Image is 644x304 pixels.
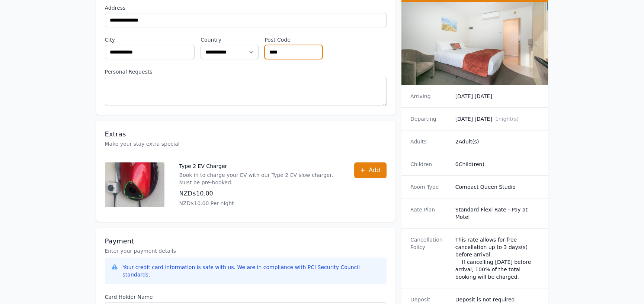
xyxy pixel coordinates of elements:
[201,36,259,43] label: Country
[455,206,539,221] dd: Standard Flexi Rate - Pay at Motel
[105,130,387,139] h3: Extras
[105,293,387,301] label: Card Holder Name
[455,161,539,168] dd: 0 Child(ren)
[455,296,539,303] dd: Deposit is not required
[455,93,539,100] dd: [DATE] [DATE]
[369,166,380,175] span: Add
[179,200,339,207] p: NZD$10.00 Per night
[401,2,548,85] img: Compact Queen Studio
[105,162,164,207] img: Type 2 EV Charger
[455,236,539,281] div: This rate allows for free cancellation up to 3 days(s) before arrival. If cancelling [DATE] befor...
[105,4,387,12] label: Address
[410,93,449,100] dt: Arriving
[410,138,449,145] dt: Adults
[105,36,195,43] label: City
[354,162,387,178] button: Add
[105,247,387,255] p: Enter your payment details
[410,161,449,168] dt: Children
[410,236,449,281] dt: Cancellation Policy
[179,189,339,198] p: NZD$10.00
[179,171,339,186] p: Book in to charge your EV with our Type 2 EV slow charger. Must be pre-booked.
[105,68,387,75] label: Personal Requests
[495,116,519,122] span: 1 night(s)
[455,115,539,123] dd: [DATE] [DATE]
[105,140,387,148] p: Make your stay extra special
[123,263,381,278] div: Your credit card information is safe with us. We are in compliance with PCI Security Council stan...
[105,237,387,246] h3: Payment
[410,183,449,191] dt: Room Type
[179,162,339,170] p: Type 2 EV Charger
[410,296,449,303] dt: Deposit
[410,115,449,123] dt: Departing
[410,206,449,221] dt: Rate Plan
[265,36,323,43] label: Post Code
[455,183,539,191] dd: Compact Queen Studio
[455,138,539,145] dd: 2 Adult(s)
